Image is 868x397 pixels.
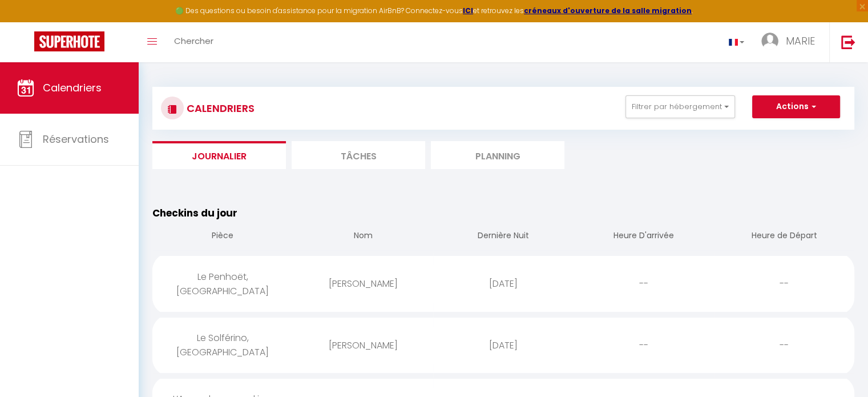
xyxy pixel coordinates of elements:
th: Pièce [152,220,293,253]
th: Heure de Départ [714,220,854,253]
div: -- [714,265,854,302]
th: Nom [293,220,433,253]
div: [PERSON_NAME] [293,327,433,364]
span: Réservations [43,132,109,146]
a: ICI [463,6,473,15]
button: Actions [752,95,840,118]
a: ... MARIE [753,22,829,62]
div: [PERSON_NAME] [293,265,433,302]
li: Planning [431,141,564,169]
li: Journalier [152,141,286,169]
button: Filtrer par hébergement [625,95,735,118]
div: [DATE] [433,265,574,302]
img: ... [761,33,778,50]
div: Le Penhoët, [GEOGRAPHIC_DATA] [152,258,293,310]
a: créneaux d'ouverture de la salle migration [524,6,692,15]
span: Checkins du jour [152,206,237,220]
th: Dernière Nuit [433,220,574,253]
span: Chercher [174,35,213,47]
span: Calendriers [43,81,102,95]
h3: CALENDRIERS [184,95,255,121]
th: Heure D'arrivée [574,220,714,253]
div: [DATE] [433,327,574,364]
img: Super Booking [34,31,104,51]
img: logout [841,35,855,49]
div: Le Solférino, [GEOGRAPHIC_DATA] [152,319,293,371]
div: -- [574,265,714,302]
div: -- [574,327,714,364]
div: -- [714,327,854,364]
button: Ouvrir le widget de chat LiveChat [9,5,43,39]
a: Chercher [165,22,222,62]
span: MARIE [786,34,815,48]
li: Tâches [292,141,425,169]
